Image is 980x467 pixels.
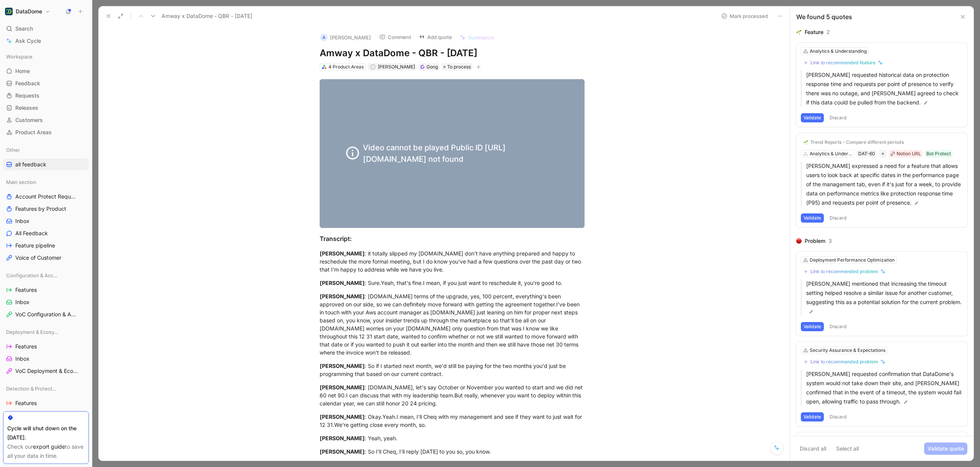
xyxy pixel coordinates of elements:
[320,413,585,429] div: : Okay.Yeah.I mean, I'll Cheq with my management and see if they want to just wait for 12 31.We'r...
[805,236,825,246] div: Problem
[15,92,39,99] span: Requests
[827,322,849,331] button: Discard
[320,292,585,356] div: : [DOMAIN_NAME] terms of the upgrade, yes, 100 percent, everything's been approved on our side, s...
[3,240,89,251] a: Feature pipeline
[320,413,365,420] mark: [PERSON_NAME]
[3,114,89,126] a: Customers
[320,280,365,286] mark: [PERSON_NAME]
[415,32,456,42] button: Add quote
[3,284,89,296] a: Features
[3,252,89,264] a: Voice of Customer
[328,63,364,71] div: 4 Product Areas
[162,11,252,21] span: Amway x DataDome - QBR - [DATE]
[15,399,37,407] span: Features
[15,104,38,112] span: Releases
[3,65,89,77] a: Home
[15,24,33,33] span: Search
[15,242,55,249] span: Feature pipeline
[3,353,89,364] a: Inbox
[33,443,65,450] a: export guide
[7,424,85,442] div: Cycle will shut down on the [DATE].
[426,63,438,71] div: Gong
[320,434,585,442] div: : Yeah, yeah.
[810,47,867,55] div: Analytics & Understanding
[810,268,878,275] div: Link to recommended problem
[3,296,89,308] a: Inbox
[15,116,43,124] span: Customers
[801,412,824,421] button: Validate
[15,205,66,213] span: Features by Product
[827,412,849,421] button: Discard
[801,322,824,331] button: Validate
[806,70,963,107] p: [PERSON_NAME] requested historical data on protection response time and requests per point of pre...
[15,311,79,318] span: VoC Configuration & Access
[810,347,885,354] div: Security Assurance & Expectations
[320,79,585,228] div: Video Player
[320,250,365,257] mark: [PERSON_NAME]
[3,203,89,215] a: Features by Product
[3,228,89,239] a: All Feedback
[3,215,89,227] a: Inbox
[3,127,89,138] a: Product Areas
[3,176,89,264] div: Main sectionAccount Protect RequestsFeatures by ProductInboxAll FeedbackFeature pipelineVoice of ...
[801,58,886,67] button: Link to recommended feature
[320,249,585,273] div: : it totally slipped my [DOMAIN_NAME] don't have anything prepared and happy to reschedule the mo...
[3,341,89,352] a: Features
[447,63,471,71] span: To process
[3,270,89,281] div: Configuration & Access
[15,80,40,87] span: Feedback
[924,443,967,455] button: Validate quote
[808,309,814,314] img: pen.svg
[376,32,415,42] button: Comment
[827,213,849,223] button: Discard
[6,178,36,186] span: Main section
[801,213,824,223] button: Validate
[15,298,29,306] span: Inbox
[801,357,889,366] button: Link to recommended problem
[3,23,89,34] div: Search
[3,51,89,62] div: Workspace
[320,435,365,441] mark: [PERSON_NAME]
[442,63,472,71] div: To process
[796,443,830,455] button: Discard all
[3,102,89,114] a: Releases
[15,193,78,200] span: Account Protect Requests
[320,363,365,369] mark: [PERSON_NAME]
[810,256,895,264] div: Deployment Performance Optimization
[828,236,832,246] div: 3
[3,6,52,17] button: DataDomeDataDome
[923,100,928,106] img: pen.svg
[833,443,862,455] button: Select all
[810,359,878,365] div: Link to recommended problem
[320,234,585,243] div: Transcript:
[15,229,48,237] span: All Feedback
[826,28,830,37] div: 2
[320,47,585,59] h1: Amway x DataDome - QBR - [DATE]
[3,383,89,394] div: Detection & Protection
[371,65,375,69] div: A
[801,267,889,276] button: Link to recommended problem
[3,144,89,156] div: Other
[15,217,29,225] span: Inbox
[320,383,585,407] div: : [DOMAIN_NAME], let's say October or November you wanted to start and we did net 60 net 90.I can...
[806,161,963,207] p: [PERSON_NAME] expressed a need for a feature that allows users to look back at specific dates in ...
[3,410,89,421] a: Inbox
[3,78,89,89] a: Feedback
[810,139,904,145] div: Trend Reports - Compare different periods
[6,53,33,60] span: Workspace
[3,365,89,377] a: VoC Deployment & Ecosystem
[6,385,57,392] span: Detection & Protection
[804,140,808,145] img: 🌱
[806,279,963,316] p: [PERSON_NAME] mentioned that increasing the timeout setting helped resolve a similar issue for an...
[320,384,365,391] mark: [PERSON_NAME]
[806,369,963,406] p: [PERSON_NAME] requested confirmation that DataDome's system would not take down their site, and [...
[903,399,908,405] img: pen.svg
[6,146,20,154] span: Other
[320,447,585,456] div: : So I'll Cheq, I'll reply [DATE] to you so, you know.
[16,8,42,15] h1: DataDome
[15,355,29,363] span: Inbox
[6,272,58,279] span: Configuration & Access
[320,79,585,228] div: Video cannot be played Public ID [URL][DOMAIN_NAME] not found
[914,200,919,206] img: pen.svg
[15,343,37,350] span: Features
